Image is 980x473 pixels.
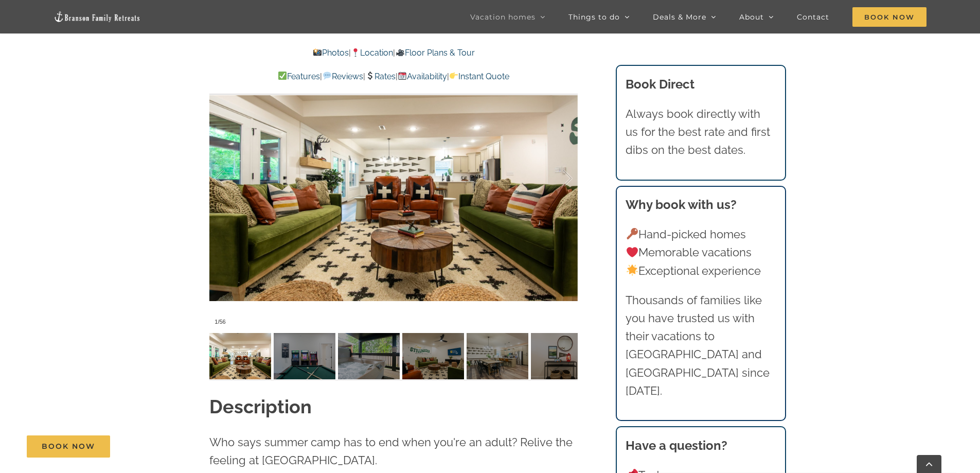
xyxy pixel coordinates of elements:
a: Features [278,72,320,81]
p: | | [209,46,578,60]
img: Camp-Stillwater-at-Table-Rock-Lake-Branson-Family-Retreats-vacation-home-1016-TV-scaled.jpg-nggid... [402,333,464,379]
a: Instant Quote [449,72,509,81]
a: Floor Plans & Tour [395,48,474,58]
img: Camp-Stillwater-at-Table-Rock-Lake-Branson-Family-Retreats-vacation-home-1022-scaled.jpg-nggid041... [209,333,271,379]
img: 📍 [351,48,360,57]
a: Location [351,48,393,58]
img: 👉 [450,72,458,80]
a: Photos [313,48,349,58]
img: 🔑 [627,228,638,239]
img: ❤️ [627,247,638,258]
img: 💬 [323,72,331,80]
p: | | | | [209,70,578,83]
img: Camp-Stillwater-at-Table-Rock-Lake-Branson-Family-Retreats-vacation-home-1006-scaled.jpg-nggid041... [531,333,593,379]
span: Book Now [852,7,926,27]
h3: Why book with us? [626,196,776,214]
p: Thousands of families like you have trusted us with their vacations to [GEOGRAPHIC_DATA] and [GEO... [626,291,776,400]
img: 🎥 [396,48,404,57]
img: 📆 [398,72,406,80]
img: ✅ [278,72,287,80]
img: 💲 [366,72,374,80]
span: Deals & More [653,13,706,21]
span: About [739,13,764,21]
span: Book Now [42,442,95,451]
img: Camp-Stillwater-at-Table-Rock-Lake-Branson-Family-Retreats-vacation-home-1114-scaled.jpg-nggid041... [338,333,400,379]
a: Rates [365,72,396,81]
img: 🌟 [627,265,638,276]
b: Book Direct [626,77,694,92]
a: Reviews [322,72,363,81]
img: Branson Family Retreats Logo [54,11,141,23]
img: 📸 [313,48,322,57]
span: Vacation homes [470,13,536,21]
p: Hand-picked homes Memorable vacations Exceptional experience [626,225,776,280]
a: Book Now [27,435,110,458]
img: Camp-Stillwater-at-Table-Rock-Lake-Branson-Family-Retreats-vacation-home-1080-scaled.jpg-nggid041... [274,333,335,379]
span: Things to do [568,13,620,21]
img: Camp-Stillwater-at-Table-Rock-Lake-Branson-Family-Retreats-vacation-home-1036-scaled.jpg-nggid041... [467,333,528,379]
a: Availability [398,72,447,81]
span: Contact [797,13,829,21]
strong: Description [209,396,312,417]
p: Always book directly with us for the best rate and first dibs on the best dates. [626,105,776,160]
